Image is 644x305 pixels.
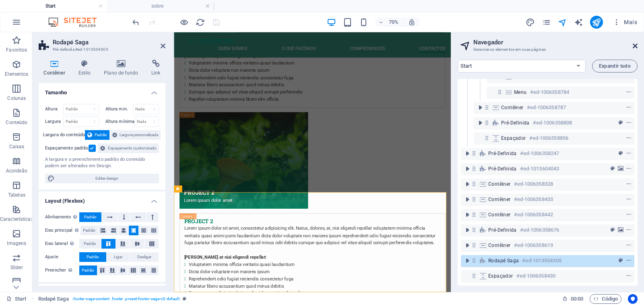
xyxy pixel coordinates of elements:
button: Padrão [79,252,106,262]
button: Desligar [130,252,159,262]
span: Editar design [57,174,157,183]
button: context-menu [625,271,633,281]
button: preset [609,164,617,174]
span: Padrão [87,252,99,262]
button: undo [131,17,140,27]
h6: #ed-1006358856 [529,133,568,143]
label: Altura min. [105,107,133,111]
button: toggle-expand [462,179,472,189]
span: Espaçador [488,273,513,279]
span: Desligar [137,252,151,262]
button: toggle-expand [462,256,472,266]
span: Pré-definida [488,166,517,172]
button: Mais [609,16,640,29]
button: navigator [558,17,568,27]
a: Clique para cancelar a seleção. Clique duas vezes para abrir as Páginas [6,294,27,304]
h6: #ed-1006358808 [533,118,572,128]
button: toggle-expand [462,210,472,220]
span: Expandir tudo [599,64,631,68]
button: toggle-expand [462,195,472,204]
h6: Tempo de sessão [562,294,584,304]
p: Slider [10,264,23,271]
button: context-menu [625,118,633,128]
button: background [617,164,625,174]
h4: Tamanho [39,83,165,98]
label: Ajuste [45,252,79,262]
span: Menu [514,89,527,95]
button: pages [542,17,551,27]
button: context-menu [625,179,633,189]
h2: Rodapé Saga [53,39,165,46]
button: preset [617,149,625,158]
span: Ligar [114,252,122,262]
h6: #ed-1006358247 [520,149,559,158]
h4: Contêiner [39,60,73,77]
span: Padrão [95,130,107,140]
p: Elementos [5,71,28,77]
button: context-menu [625,133,633,143]
button: context-menu [625,256,633,266]
button: toggle-expand [462,149,472,158]
h3: Gerencie os elementos em suas páginas [473,46,621,53]
button: context-menu [625,210,633,220]
h4: Estilo [73,60,99,77]
h6: #ed-1006358784 [530,87,569,97]
h6: #ed-1013554305 [522,256,561,266]
p: Tabelas [8,192,25,198]
p: Imagens [7,240,26,247]
button: toggle-expand [475,103,485,112]
span: . footer-saga-content .footer .preset-footer-saga-v3-default [72,294,180,304]
button: Usercentrics [628,294,638,304]
button: toggle-expand [462,241,472,250]
button: background [617,225,625,235]
button: Editar design [45,174,159,183]
span: Padrão [83,226,95,235]
span: Pré-definida [488,227,517,233]
h6: #ed-1006358328 [514,179,553,189]
label: Alinhamento [45,212,79,222]
span: Pré-definida [501,120,530,126]
span: : [576,296,578,302]
button: context-menu [625,103,633,112]
button: Espaçamento customizado [98,143,159,153]
span: Código [593,294,618,304]
p: Favoritos [6,47,27,53]
h6: #ed-1006358433 [514,195,553,204]
button: Padrão [80,226,98,235]
label: Eixo principal [45,226,80,235]
h6: #ed-1006358787 [527,103,566,112]
label: Largura do conteúdo [43,130,85,140]
h4: sobre [107,2,214,10]
i: Recarregar página [196,18,205,27]
h4: Link [147,60,165,77]
i: Desfazer: Alterar de página (Ctrl+Z) [131,18,140,27]
button: 70% [375,17,404,27]
h6: #ed-1006358442 [514,210,553,220]
span: Padrão [82,266,94,275]
button: context-menu [625,195,633,204]
span: Espaçamento customizado [107,143,157,153]
span: Contêiner [488,196,511,203]
button: text_generator [574,17,584,27]
span: Contêiner [488,212,511,218]
button: Padrão [79,266,97,275]
button: context-menu [625,241,633,250]
button: toggle-expand [462,225,472,235]
p: Acordeão [6,168,27,174]
button: Expandir tudo [592,60,638,73]
button: context-menu [625,149,633,158]
p: Conteúdo [6,119,27,126]
button: Código [590,294,621,304]
span: Clique para selecionar. Clique duas vezes para editar [38,294,69,304]
span: Contêiner [488,242,511,249]
h6: #ed-1006358430 [516,271,555,281]
label: Altura mínima [105,119,135,124]
button: reload [195,17,205,27]
span: Largura personalizada [120,130,158,140]
button: toggle-expand [462,164,472,174]
span: Mais [613,18,637,26]
h6: #ed-1006358619 [514,241,553,250]
img: Editor Logo [46,17,107,27]
i: Este elemento é uma predefinição personalizável [183,297,186,301]
button: preset [617,256,625,266]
